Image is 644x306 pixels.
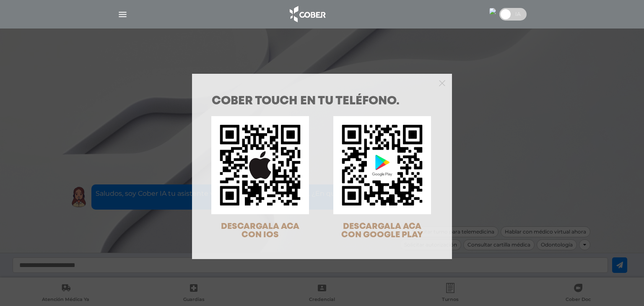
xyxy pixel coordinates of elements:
h1: COBER TOUCH en tu teléfono. [212,96,432,107]
img: qr-code [211,116,309,214]
img: qr-code [333,116,431,214]
button: Close [439,79,445,86]
span: DESCARGALA ACA CON GOOGLE PLAY [341,223,423,239]
span: DESCARGALA ACA CON IOS [221,223,299,239]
